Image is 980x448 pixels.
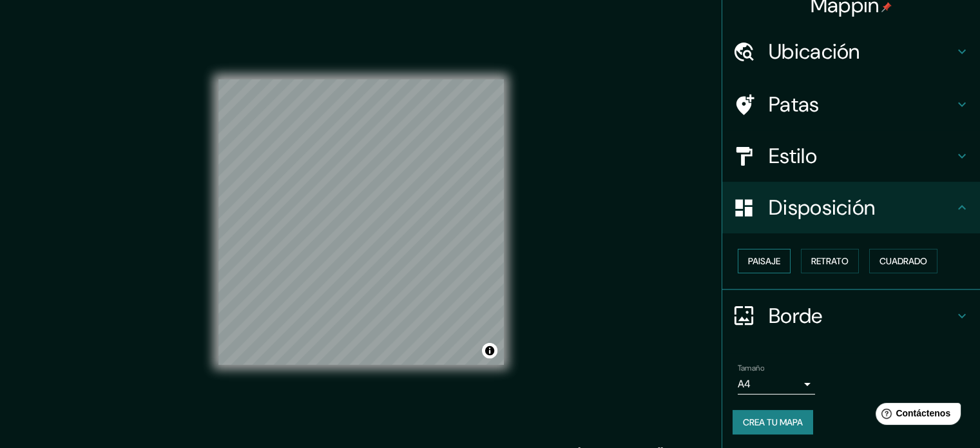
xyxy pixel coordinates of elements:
div: Patas [722,79,980,130]
font: Patas [769,91,820,118]
font: Paisaje [748,255,780,267]
img: pin-icon.png [881,2,892,12]
font: Disposición [769,194,875,221]
div: A4 [738,374,815,394]
div: Ubicación [722,26,980,77]
button: Paisaje [738,249,791,273]
font: Estilo [769,142,817,170]
iframe: Lanzador de widgets de ayuda [865,398,966,434]
button: Crea tu mapa [733,410,813,434]
button: Activar o desactivar atribución [482,343,497,358]
font: Tamaño [738,363,764,373]
font: Retrato [811,255,849,267]
font: A4 [738,377,751,391]
font: Crea tu mapa [743,416,803,428]
button: Cuadrado [869,249,937,273]
div: Disposición [722,182,980,233]
canvas: Mapa [218,79,504,365]
button: Retrato [801,249,859,273]
div: Borde [722,290,980,342]
div: Estilo [722,130,980,182]
font: Borde [769,302,823,329]
font: Ubicación [769,38,860,65]
font: Cuadrado [879,255,927,267]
